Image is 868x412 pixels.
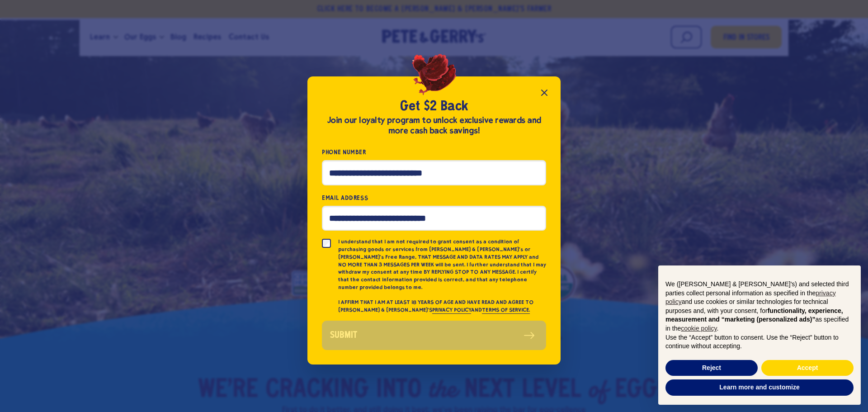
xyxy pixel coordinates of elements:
[338,298,546,314] p: I AFFIRM THAT I AM AT LEAST 18 YEARS OF AGE AND HAVE READ AND AGREE TO [PERSON_NAME] & [PERSON_NA...
[482,307,529,314] a: TERMS OF SERVICE.
[665,333,854,351] p: Use the “Accept” button to consent. Use the “Reject” button to continue without accepting.
[665,280,854,333] p: We ([PERSON_NAME] & [PERSON_NAME]'s) and selected third parties collect personal information as s...
[322,147,546,157] label: Phone Number
[535,84,553,102] button: Close popup
[322,239,331,248] input: I understand that I am not required to grant consent as a condition of purchasing goods or servic...
[681,325,717,332] a: cookie policy
[322,115,546,136] div: Join our loyalty program to unlock exclusive rewards and more cash back savings!
[322,98,546,115] h2: Get $2 Back
[665,360,758,376] button: Reject
[338,238,546,291] p: I understand that I am not required to grant consent as a condition of purchasing goods or servic...
[665,379,854,396] button: Learn more and customize
[651,258,868,412] div: Notice
[432,307,471,314] a: PRIVACY POLICY
[761,360,854,376] button: Accept
[322,193,546,203] label: Email Address
[322,321,546,350] button: Submit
